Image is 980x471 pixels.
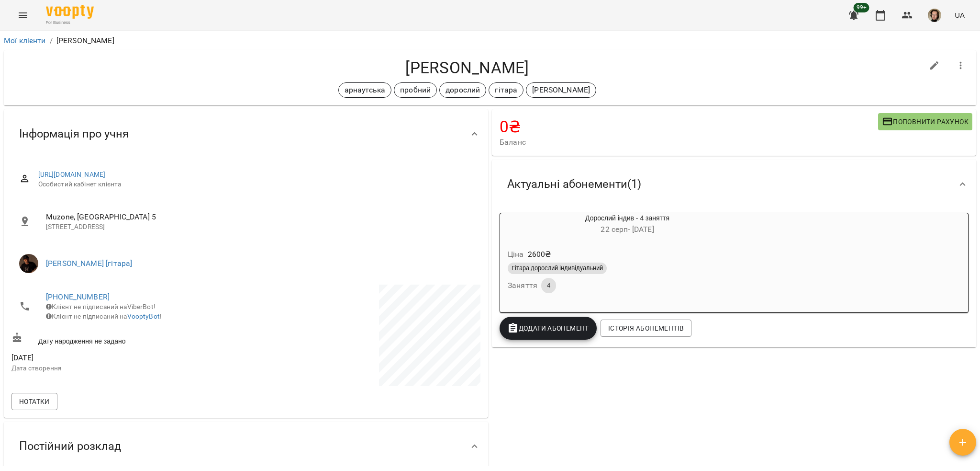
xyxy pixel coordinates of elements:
li: / [50,35,53,46]
span: Клієнт не підписаний на ViberBot! [46,303,156,310]
img: ca42d86af298de2cee48a02f10d5ecd3.jfif [928,9,941,22]
div: Інформація про учня [4,109,488,159]
a: Мої клієнти [4,36,46,45]
h4: 0 ₴ [500,117,878,137]
span: Постійний розклад [19,439,121,454]
span: Нотатки [19,396,50,407]
button: Menu [11,4,34,27]
a: [URL][DOMAIN_NAME] [38,171,106,178]
span: For Business [46,20,94,26]
a: VooptyBot [127,312,160,320]
span: Актуальні абонементи ( 1 ) [507,177,641,192]
span: Додати Абонемент [507,322,589,334]
span: 4 [541,281,556,290]
div: [PERSON_NAME] [526,82,596,98]
span: Історія абонементів [608,322,684,334]
p: [PERSON_NAME] [532,84,590,96]
span: 22 серп - [DATE] [601,225,654,234]
p: дорослий [445,84,480,96]
span: Інформація про учня [19,126,129,141]
img: Антон [гітара] [19,254,38,273]
h6: Ціна [508,248,524,261]
nav: breadcrumb [4,35,976,46]
span: Баланс [500,137,878,148]
span: Поповнити рахунок [882,116,969,127]
div: Постійний розклад [4,422,488,471]
p: Дата створення [11,364,244,373]
span: UA [955,10,965,20]
div: арнаутська [338,82,391,98]
div: гітара [489,82,523,98]
a: [PHONE_NUMBER] [46,292,110,301]
span: Клієнт не підписаний на ! [46,312,162,320]
span: Особистий кабінет клієнта [38,180,473,189]
p: арнаутська [345,84,385,96]
div: Актуальні абонементи(1) [492,160,976,209]
h4: [PERSON_NAME] [11,58,923,78]
div: Дорослий індив - 4 заняття [500,213,755,236]
p: [PERSON_NAME] [56,35,114,46]
div: пробний [394,82,437,98]
span: [DATE] [11,352,244,364]
button: Додати Абонемент [500,317,597,340]
p: гітара [495,84,517,96]
a: [PERSON_NAME] [гітара] [46,259,132,268]
div: дорослий [439,82,486,98]
button: Поповнити рахунок [878,113,972,130]
button: Дорослий індив - 4 заняття22 серп- [DATE]Ціна2600₴Гітара дорослий індивідуальнийЗаняття4 [500,213,755,305]
img: Voopty Logo [46,5,94,19]
span: Гітара дорослий індивідуальний [508,264,607,273]
p: [STREET_ADDRESS] [46,222,473,232]
p: 2600 ₴ [528,249,551,260]
h6: Заняття [508,279,537,292]
span: 99+ [854,3,869,12]
button: Історія абонементів [601,320,691,337]
div: Дату народження не задано [10,330,246,348]
p: пробний [400,84,431,96]
span: Muzone, [GEOGRAPHIC_DATA] 5 [46,211,473,223]
button: Нотатки [11,393,57,410]
button: UA [951,6,969,24]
